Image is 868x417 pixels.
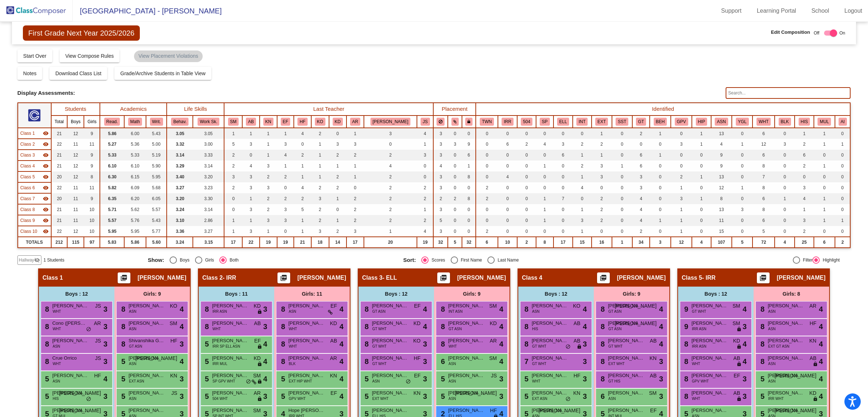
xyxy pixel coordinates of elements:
span: Class 2 [20,141,35,147]
button: [PERSON_NAME] [370,118,410,126]
td: 6.10 [100,161,124,171]
td: 3 [260,161,277,171]
td: 5 [224,139,242,150]
td: 0 [835,128,850,139]
td: 1 [311,139,329,150]
span: On [839,30,845,36]
th: Young for Grade Level [732,116,753,128]
span: Display Assessments: [17,90,75,96]
td: 4 [242,161,259,171]
td: 5.90 [146,161,167,171]
th: Boys [67,116,84,128]
td: 3.14 [193,161,224,171]
td: 0 [732,150,753,161]
td: 5.43 [146,128,167,139]
td: 5.36 [124,139,146,150]
td: 3 [364,128,417,139]
td: 1 [814,139,835,150]
td: 3 [433,171,448,182]
td: 1 [650,128,671,139]
button: ASN [715,118,728,126]
td: 3 [242,139,259,150]
th: Anna Brink [242,116,259,128]
td: 0 [775,128,795,139]
th: Introvert [573,116,591,128]
td: 3 [775,139,795,150]
td: 0 [775,161,795,171]
th: White [753,116,775,128]
button: BEH [654,118,667,126]
td: 3.32 [167,139,193,150]
td: 3.33 [193,150,224,161]
th: Keep away students [433,116,448,128]
td: 5.86 [100,128,124,139]
td: 0 [632,139,650,150]
span: Class 4 [20,163,35,169]
button: INT [576,118,588,126]
td: 0 [517,161,536,171]
td: 2 [224,161,242,171]
td: 6 [462,150,476,161]
td: 0 [448,150,462,161]
td: 2 [795,139,814,150]
td: 2 [364,150,417,161]
td: 1 [732,139,753,150]
span: Class 1 [20,130,35,137]
td: 21 [51,128,68,139]
td: 6 [632,161,650,171]
td: 0 [476,128,498,139]
td: 4 [364,161,417,171]
button: Read. [104,118,120,126]
td: 2 [517,139,536,150]
td: 4 [294,128,311,139]
td: 0 [553,161,573,171]
th: Kali Odum [311,116,329,128]
button: KN [263,118,273,126]
button: Writ. [150,118,163,126]
button: HF [297,118,308,126]
button: KD [333,118,343,126]
td: 0 [448,161,462,171]
th: Girls [84,116,100,128]
td: 11 [84,139,100,150]
td: 1 [814,161,835,171]
td: 5.00 [146,139,167,150]
td: 2 [573,139,591,150]
td: 3 [433,128,448,139]
th: Ashriel Reinoso [346,116,364,128]
th: Sarah Mancinelli [224,116,242,128]
td: 6.30 [100,171,124,182]
th: Kim Nurmi [260,116,277,128]
button: Start Over [17,49,52,62]
td: 0 [476,150,498,161]
button: ELL [557,118,569,126]
button: GT [636,118,646,126]
td: 1 [592,128,612,139]
td: 0 [732,128,753,139]
td: 1 [612,161,632,171]
td: 0 [364,139,417,150]
td: 6.15 [124,171,146,182]
td: 12 [67,150,84,161]
td: 0 [498,161,517,171]
td: 1 [346,171,364,182]
span: Start Over [23,53,46,59]
td: 0 [498,150,517,161]
input: Search... [726,87,851,99]
button: HIP [696,118,707,126]
th: Black [775,116,795,128]
th: Keep with students [448,116,462,128]
td: 1 [329,161,346,171]
mat-chip: View Placement Violations [134,50,202,62]
td: 0 [329,128,346,139]
td: 2 [364,171,417,182]
button: Print Students Details [597,272,610,283]
td: 5.33 [100,150,124,161]
th: Emily Flint [277,116,294,128]
th: Identified [476,103,850,116]
td: 3.00 [193,139,224,150]
td: 5.27 [100,139,124,150]
td: 5.19 [146,150,167,161]
button: Print Students Details [277,272,290,283]
th: Gifted and Talented [632,116,650,128]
